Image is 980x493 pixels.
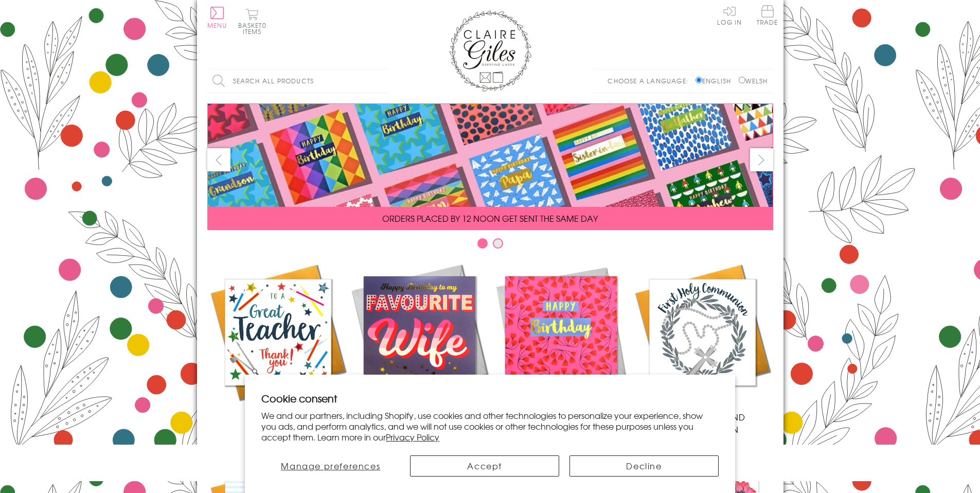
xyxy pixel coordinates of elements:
[739,77,745,83] input: Welsh
[349,261,490,423] a: New Releases
[569,455,719,477] button: Decline
[261,391,719,406] h2: Cookie consent
[632,261,773,435] a: Communion and Confirmation
[449,10,531,92] img: Claire Giles Greetings Cards
[750,148,773,171] button: next
[477,238,488,249] button: Carousel Page 1 (Current Slide)
[382,212,598,224] span: ORDERS PLACED BY 12 NOON GET SENT THE SAME DAY
[261,410,719,442] p: We and our partners, including Shopify, use cookies and other technologies to personalize your ex...
[207,69,387,93] input: Search all products
[207,7,227,28] button: Menu
[261,455,400,477] button: Manage preferences
[757,5,778,27] a: Trade
[207,148,230,171] button: prev
[207,238,773,254] div: Carousel Pagination
[386,431,439,443] a: Privacy Policy
[377,69,387,93] input: Search
[696,76,736,85] label: English
[696,77,702,83] input: English
[410,455,559,477] button: Accept
[493,238,503,249] button: Carousel Page 2
[238,8,266,34] button: Basket0 items
[608,76,693,85] p: Choose a language:
[717,5,742,25] a: Log In
[207,261,349,423] a: Academic
[207,21,227,30] span: Menu
[490,261,632,423] a: Birthdays
[281,460,380,472] span: Manage preferences
[739,76,768,85] label: Welsh
[757,5,778,25] span: Trade
[243,21,266,36] span: 0 items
